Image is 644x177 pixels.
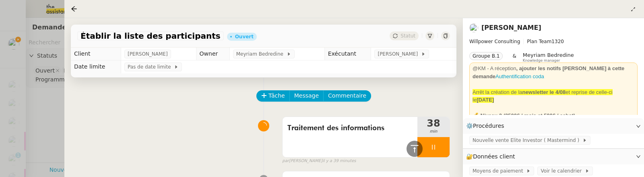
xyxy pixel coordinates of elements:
td: Owner [196,48,229,60]
span: [PERSON_NAME] [378,50,421,58]
span: Meyriam Bedredine [523,52,574,58]
span: [PERSON_NAME] [128,50,168,58]
nz-tag: Groupe B.1 [469,52,503,60]
button: Message [289,90,324,102]
img: users%2FDBF5gIzOT6MfpzgDQC7eMkIK8iA3%2Favatar%2Fd943ca6c-06ba-4e73-906b-d60e05e423d3 [469,23,478,32]
strong: 💰 Niveau 2 (3500€ / mois et 500€ / achat) [473,112,575,119]
span: Établir la liste des participants [80,32,221,40]
td: Exécutant [324,48,371,60]
span: 1320 [551,39,564,44]
span: Arrêt la création de la [473,89,522,95]
strong: [DATE] [477,97,494,103]
span: 38 [417,119,450,128]
span: Message [294,91,319,100]
span: Nouvelle vente Elite Investor ( Mastermind ) [473,136,582,144]
app-user-label: Knowledge manager [523,52,574,62]
div: Ouvert [235,34,254,39]
strong: newsletter le 4/08 [522,89,566,95]
span: Procédures [473,123,504,129]
button: Commentaire [323,90,371,102]
div: @KM - A réception [473,65,634,80]
span: Pas de date limite [128,63,174,71]
a: Authentification coda [495,73,544,79]
span: Traitement des informations [287,122,413,134]
span: Meyriam Bedredine [236,50,287,58]
span: Voir le calendrier [541,167,584,175]
span: 🔐 [466,152,518,161]
span: Plan Team [527,39,551,44]
span: Statut [400,33,415,39]
span: par [282,158,289,165]
a: [PERSON_NAME] [481,24,541,31]
span: min [417,128,450,135]
td: Date limite [71,60,121,73]
div: ⚙️Procédures [463,118,644,134]
span: Tâche [268,91,285,100]
small: [PERSON_NAME] [282,158,356,165]
div: 🔐Données client [463,149,644,165]
span: il y a 39 minutes [322,158,356,165]
span: & [512,52,516,62]
span: Données client [473,153,515,160]
td: Client [71,48,121,60]
span: Moyens de paiement [473,167,526,175]
span: Willpower Consulting [469,39,520,44]
span: Knowledge manager [523,58,560,63]
span: ⚙️ [466,121,508,131]
span: et reprise de celle-ci le [473,89,613,103]
span: Commentaire [328,91,366,100]
strong: , ajouter les notifs [PERSON_NAME] à cette demande [473,65,624,79]
button: Tâche [256,90,290,102]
